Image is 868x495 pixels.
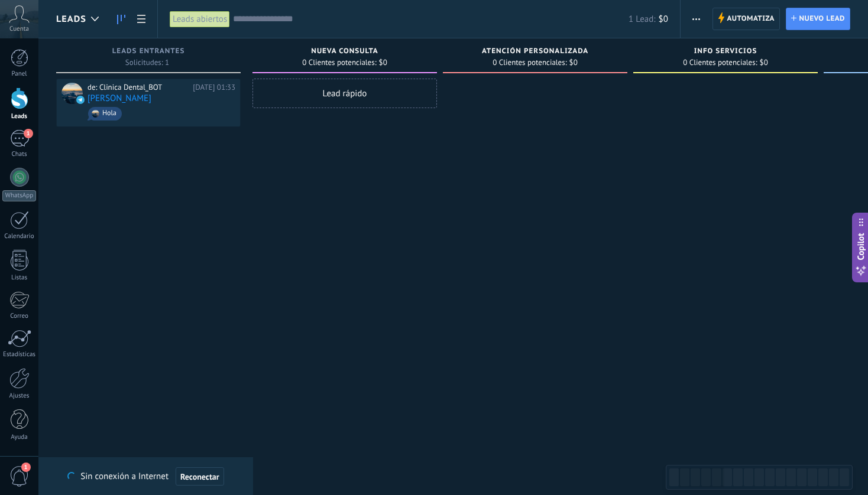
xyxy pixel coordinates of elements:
span: 0 Clientes potenciales: [302,59,376,66]
div: de: Clinica Dental_BOT [88,83,189,92]
span: $0 [760,59,768,66]
div: Leads [2,113,37,121]
img: telegram-sm.svg [76,96,85,104]
span: 1 [24,129,33,138]
div: INFO SERVICIOS [639,47,812,57]
div: Ayuda [2,434,37,441]
span: $0 [569,59,578,66]
span: 0 Clientes potenciales: [493,59,566,66]
span: Nuevo lead [799,8,845,30]
button: Reconectar [176,467,224,486]
div: Correo [2,312,37,320]
div: Leads abiertos [170,11,230,28]
div: Hola [102,109,116,118]
span: Leads [56,14,86,25]
a: [PERSON_NAME] [88,93,151,103]
div: Listas [2,274,37,282]
div: [DATE] 01:33 [193,83,235,92]
span: Copilot [855,233,867,260]
span: $0 [379,59,387,66]
span: Solicitudes: 1 [125,59,169,66]
div: Luis Reyes [61,83,83,104]
span: Cuenta [9,25,29,33]
span: 0 Clientes potenciales: [683,59,757,66]
div: Calendario [2,233,37,240]
span: 1 Lead: [629,14,655,25]
div: Panel [2,70,37,78]
div: Sin conexión a Internet [67,467,224,486]
div: Ajustes [2,392,37,400]
span: Leads Entrantes [112,47,185,56]
span: INFO SERVICIOS [694,47,757,56]
span: Reconectar [180,473,219,481]
span: Nueva consulta [311,47,378,56]
span: Automatiza [727,8,775,30]
div: Nueva consulta [258,47,431,57]
span: 1 [21,463,31,472]
div: Estadísticas [2,351,37,359]
a: Automatiza [712,8,780,30]
div: Leads Entrantes [62,47,235,57]
div: Chats [2,151,37,158]
div: WhatsApp [2,190,36,201]
a: Nuevo lead [786,8,850,30]
span: $0 [659,14,668,25]
span: ATENCIÓN PERSONALIZADA [482,47,588,56]
div: Lead rápido [252,79,437,108]
div: ATENCIÓN PERSONALIZADA [449,47,621,57]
